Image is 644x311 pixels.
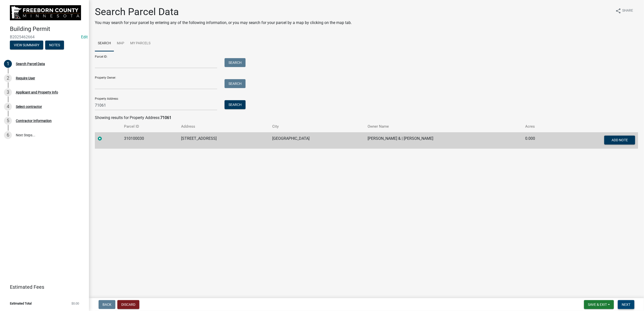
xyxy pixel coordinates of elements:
div: 1 [4,60,12,68]
a: My Parcels [127,36,153,51]
span: Save & Exit [588,303,607,307]
a: Estimated Fees [4,282,81,292]
h1: Search Parcel Data [95,6,352,18]
div: Select contractor [16,105,42,108]
th: City [270,121,365,132]
i: share [615,8,621,14]
button: Search [225,100,246,109]
div: Applicant and Property Info [16,91,58,94]
div: Require User [16,76,35,80]
td: [PERSON_NAME] & | [PERSON_NAME] [365,132,522,149]
span: $0.00 [71,302,79,305]
p: You may search for your parcel by entering any of the following information, or you may search fo... [95,20,352,26]
td: 310100030 [121,132,178,149]
a: Search [95,36,114,51]
wm-modal-confirm: Edit Application Number [81,35,88,39]
button: Notes [45,41,64,49]
div: Contractor Information [16,119,52,122]
button: Add Note [604,136,635,144]
h4: Building Permit [10,25,85,33]
wm-modal-confirm: Summary [10,43,43,47]
td: 0.000 [522,132,557,149]
th: Owner Name [365,121,522,132]
button: View Summary [10,41,43,49]
span: Share [622,8,633,14]
button: Search [225,79,246,88]
th: Address [178,121,270,132]
th: Acres [522,121,557,132]
div: Showing results for Property Address: [95,115,638,121]
td: [GEOGRAPHIC_DATA] [270,132,365,149]
button: Save & Exit [584,300,614,309]
div: 4 [4,103,12,111]
div: 6 [4,131,12,139]
span: Back [103,303,111,307]
button: Discard [117,300,139,309]
wm-modal-confirm: Notes [45,43,64,47]
div: 2 [4,74,12,82]
span: Add Note [611,138,628,142]
span: B2025462664 [10,35,79,39]
td: [STREET_ADDRESS] [178,132,270,149]
a: Map [114,36,127,51]
th: Parcel ID [121,121,178,132]
button: Back [99,300,115,309]
span: Next [622,303,630,307]
strong: 71061 [160,115,171,120]
button: Search [225,58,246,67]
div: 3 [4,88,12,96]
button: Next [618,300,634,309]
a: Edit [81,35,88,39]
span: Estimated Total [10,302,32,305]
button: shareShare [611,6,637,16]
div: 5 [4,117,12,125]
img: Freeborn County, Minnesota [10,5,81,20]
div: Search Parcel Data [16,62,45,66]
